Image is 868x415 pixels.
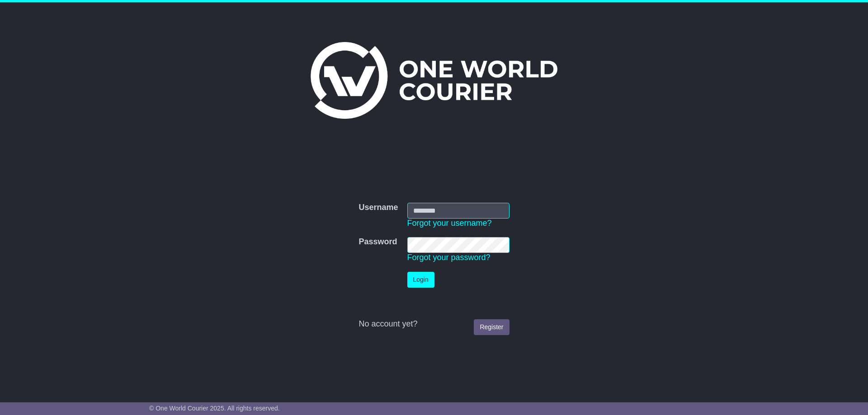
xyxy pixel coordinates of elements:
img: One World [311,42,557,119]
a: Register [474,319,509,335]
label: Username [359,203,398,213]
div: No account yet? [359,319,509,329]
a: Forgot your username? [407,219,492,228]
label: Password [359,237,397,247]
a: Forgot your password? [407,253,491,262]
button: Login [407,272,434,288]
span: © One World Courier 2025. All rights reserved. [149,405,280,412]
